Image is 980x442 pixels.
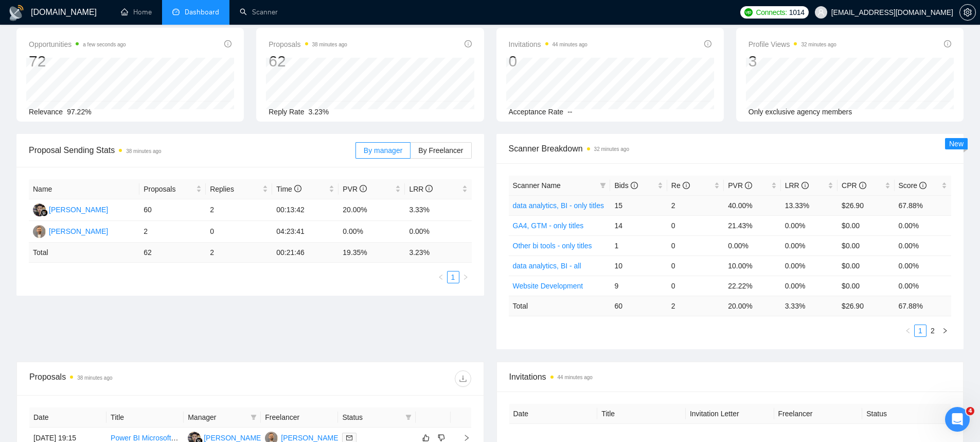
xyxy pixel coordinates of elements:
td: 0.00% [781,235,838,256]
li: Next Page [939,325,951,337]
button: right [939,325,951,337]
a: searchScanner [240,8,278,16]
a: data analytics, BI - all [513,262,581,270]
td: $0.00 [838,235,894,256]
th: Date [29,407,106,428]
span: Scanner Breakdown [509,142,952,155]
button: download [455,370,471,387]
time: 32 minutes ago [594,146,629,152]
td: 13.33% [781,195,838,215]
span: Time [276,185,301,193]
td: 0 [667,276,724,296]
span: Relevance [29,108,63,116]
td: 14 [610,215,667,235]
td: 0.00% [724,235,780,256]
a: homeHome [121,8,152,16]
button: left [435,271,447,283]
time: 38 minutes ago [312,42,347,47]
td: 0.00% [338,221,405,243]
time: 44 minutes ago [553,42,587,47]
span: info-circle [944,40,951,47]
span: Replies [210,183,260,195]
td: 2 [206,243,272,263]
a: setting [959,8,976,16]
span: info-circle [631,182,638,189]
img: upwork-logo.png [744,8,753,16]
td: 3.33 % [781,296,838,316]
span: user [817,9,825,16]
a: IA[PERSON_NAME] [188,433,263,441]
td: 3.33% [405,199,471,221]
td: 0 [667,215,724,235]
td: 0.00% [895,235,951,256]
span: Scanner Name [513,181,561,190]
td: 0 [206,221,272,243]
span: info-circle [919,182,926,189]
time: 32 minutes ago [801,42,836,47]
div: 62 [269,52,347,71]
div: Proposals [29,370,250,387]
td: 00:13:42 [272,199,338,221]
span: info-circle [224,40,231,47]
img: logo [8,5,25,21]
span: right [942,328,948,334]
span: LRR [409,185,433,193]
div: 72 [29,52,126,71]
span: info-circle [683,182,690,189]
th: Invitation Letter [686,404,774,424]
span: Invitations [509,38,587,50]
th: Proposals [139,179,206,199]
td: 0.00% [895,256,951,276]
td: 0.00% [781,215,838,235]
a: 1 [915,325,926,336]
span: Connects: [756,7,787,18]
span: info-circle [859,182,866,189]
td: 10 [610,256,667,276]
span: info-circle [425,185,433,192]
span: info-circle [294,185,301,192]
time: a few seconds ago [83,42,126,47]
th: Name [29,179,139,199]
img: SK [33,225,46,238]
td: 10.00% [724,256,780,276]
li: Previous Page [902,325,914,337]
span: info-circle [360,185,367,192]
span: Dashboard [185,8,219,16]
span: mail [346,435,352,441]
span: Proposals [144,183,194,195]
td: 2 [206,199,272,221]
time: 38 minutes ago [126,148,161,154]
td: 22.22% [724,276,780,296]
td: 0 [667,235,724,256]
td: 2 [667,296,724,316]
td: Total [509,296,611,316]
td: 0.00% [895,215,951,235]
td: 2 [139,221,206,243]
span: 4 [966,407,974,415]
td: $0.00 [838,215,894,235]
th: Title [597,404,686,424]
iframe: Intercom live chat [945,407,970,432]
a: SK[PERSON_NAME] [33,227,108,235]
span: CPR [842,181,866,190]
div: [PERSON_NAME] [49,226,108,237]
span: Proposal Sending Stats [29,144,355,157]
span: right [455,434,470,441]
td: 60 [139,199,206,221]
span: info-circle [465,40,472,47]
img: IA [33,203,46,216]
td: 19.35 % [338,243,405,263]
span: Status [342,412,401,423]
span: By Freelancer [418,146,463,155]
span: Profile Views [749,38,836,50]
span: Score [899,181,926,190]
td: Total [29,243,139,263]
li: 2 [926,325,939,337]
li: 1 [447,271,459,283]
td: $0.00 [838,256,894,276]
td: 20.00% [338,199,405,221]
div: [PERSON_NAME] [49,204,108,215]
span: Acceptance Rate [509,108,564,116]
span: filter [403,410,414,425]
td: 00:21:46 [272,243,338,263]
